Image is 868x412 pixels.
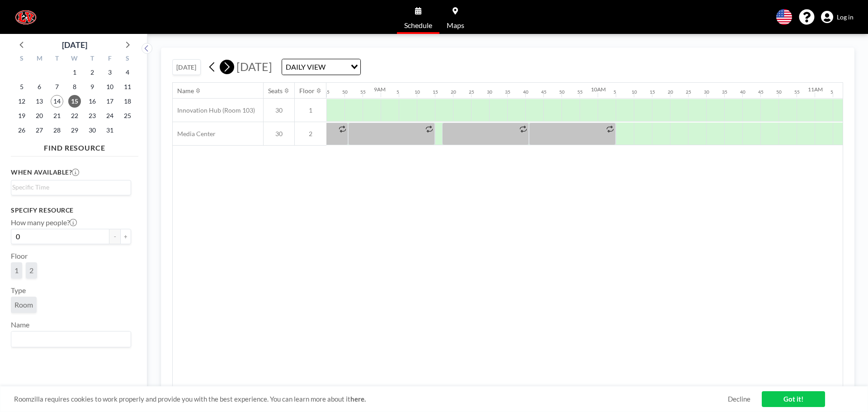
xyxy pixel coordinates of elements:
[577,89,583,95] div: 55
[121,109,134,122] span: Saturday, October 25, 2025
[264,130,294,138] span: 30
[33,81,46,93] span: Monday, October 6, 2025
[121,95,134,108] span: Saturday, October 18, 2025
[104,81,116,93] span: Friday, October 10, 2025
[830,89,833,95] div: 5
[487,89,492,95] div: 30
[728,395,750,403] a: Decline
[173,106,255,114] span: Innovation Hub (Room 103)
[172,59,201,75] button: [DATE]
[104,124,116,137] span: Friday, October 31, 2025
[295,106,326,114] span: 1
[11,286,26,295] label: Type
[68,66,81,79] span: Wednesday, October 1, 2025
[821,11,854,24] a: Log in
[762,391,825,407] a: Got it!
[722,89,727,95] div: 35
[808,86,823,93] div: 11AM
[299,87,315,95] div: Floor
[11,218,77,227] label: How many people?
[31,53,48,65] div: M
[236,60,272,73] span: [DATE]
[613,89,616,95] div: 5
[33,95,46,108] span: Monday, October 13, 2025
[121,66,134,79] span: Saturday, October 4, 2025
[374,86,386,93] div: 9AM
[62,38,87,51] div: [DATE]
[68,95,81,108] span: Wednesday, October 15, 2025
[686,89,691,95] div: 25
[396,89,399,95] div: 5
[350,395,366,403] a: here.
[14,395,728,403] span: Roomzilla requires cookies to work properly and provide you with the best experience. You can lea...
[13,53,31,65] div: S
[282,59,360,75] div: Search for option
[12,182,126,192] input: Search for option
[101,53,118,65] div: F
[740,89,745,95] div: 40
[51,109,63,122] span: Tuesday, October 21, 2025
[559,89,565,95] div: 50
[68,81,81,93] span: Wednesday, October 8, 2025
[284,61,327,73] span: DAILY VIEW
[295,130,326,138] span: 2
[523,89,528,95] div: 40
[109,229,120,244] button: -
[342,89,348,95] div: 50
[12,333,126,345] input: Search for option
[11,140,138,152] h4: FIND RESOURCE
[14,8,37,26] img: organization-logo
[11,320,29,329] label: Name
[268,87,283,95] div: Seats
[11,206,131,214] h3: Specify resource
[469,89,474,95] div: 25
[51,81,63,93] span: Tuesday, October 7, 2025
[86,81,99,93] span: Thursday, October 9, 2025
[264,106,294,114] span: 30
[505,89,510,95] div: 35
[704,89,709,95] div: 30
[776,89,782,95] div: 50
[447,22,464,29] span: Maps
[48,53,66,65] div: T
[415,89,420,95] div: 10
[66,53,84,65] div: W
[121,81,134,93] span: Saturday, October 11, 2025
[541,89,547,95] div: 45
[104,66,116,79] span: Friday, October 3, 2025
[104,95,116,108] span: Friday, October 17, 2025
[29,266,33,275] span: 2
[33,124,46,137] span: Monday, October 27, 2025
[360,89,366,95] div: 55
[794,89,800,95] div: 55
[83,53,101,65] div: T
[11,180,131,194] div: Search for option
[68,124,81,137] span: Wednesday, October 29, 2025
[324,89,330,95] div: 45
[118,53,136,65] div: S
[758,89,764,95] div: 45
[14,300,33,309] span: Room
[632,89,637,95] div: 10
[14,266,19,275] span: 1
[177,87,194,95] div: Name
[86,124,99,137] span: Thursday, October 30, 2025
[328,61,345,73] input: Search for option
[668,89,673,95] div: 20
[837,13,854,21] span: Log in
[86,109,99,122] span: Thursday, October 23, 2025
[451,89,456,95] div: 20
[15,124,28,137] span: Sunday, October 26, 2025
[173,130,216,138] span: Media Center
[650,89,655,95] div: 15
[51,124,63,137] span: Tuesday, October 28, 2025
[15,109,28,122] span: Sunday, October 19, 2025
[11,251,28,260] label: Floor
[433,89,438,95] div: 15
[33,109,46,122] span: Monday, October 20, 2025
[15,95,28,108] span: Sunday, October 12, 2025
[591,86,606,93] div: 10AM
[11,331,131,347] div: Search for option
[404,22,432,29] span: Schedule
[86,66,99,79] span: Thursday, October 2, 2025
